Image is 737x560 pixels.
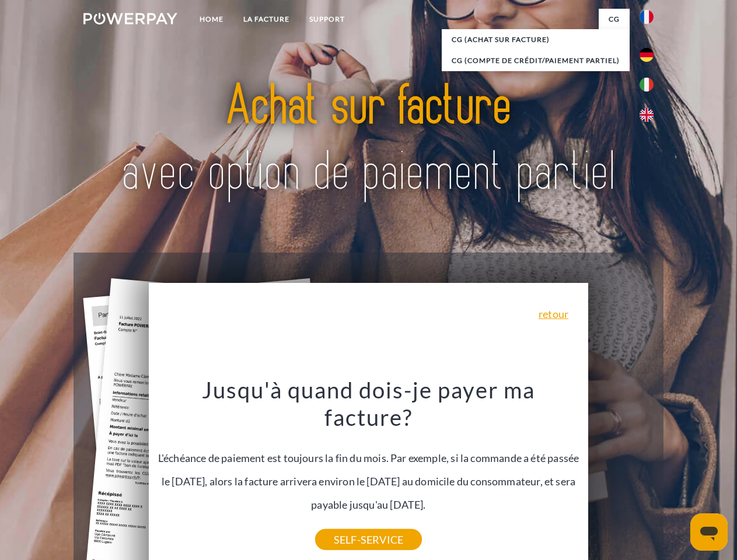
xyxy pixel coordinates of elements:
[599,9,630,30] a: CG
[233,9,299,30] a: LA FACTURE
[111,56,626,223] img: title-powerpay_fr.svg
[190,9,233,30] a: Home
[640,10,654,24] img: fr
[315,529,422,550] a: SELF-SERVICE
[539,309,568,319] a: retour
[442,50,630,71] a: CG (Compte de crédit/paiement partiel)
[640,108,654,122] img: en
[690,513,728,551] iframe: Bouton de lancement de la fenêtre de messagerie
[156,376,582,432] h3: Jusqu'à quand dois-je payer ma facture?
[640,78,654,92] img: it
[299,9,355,30] a: Support
[83,13,177,24] img: logo-powerpay-white.svg
[156,376,582,540] div: L'échéance de paiement est toujours la fin du mois. Par exemple, si la commande a été passée le [...
[640,48,654,62] img: de
[442,29,630,50] a: CG (achat sur facture)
